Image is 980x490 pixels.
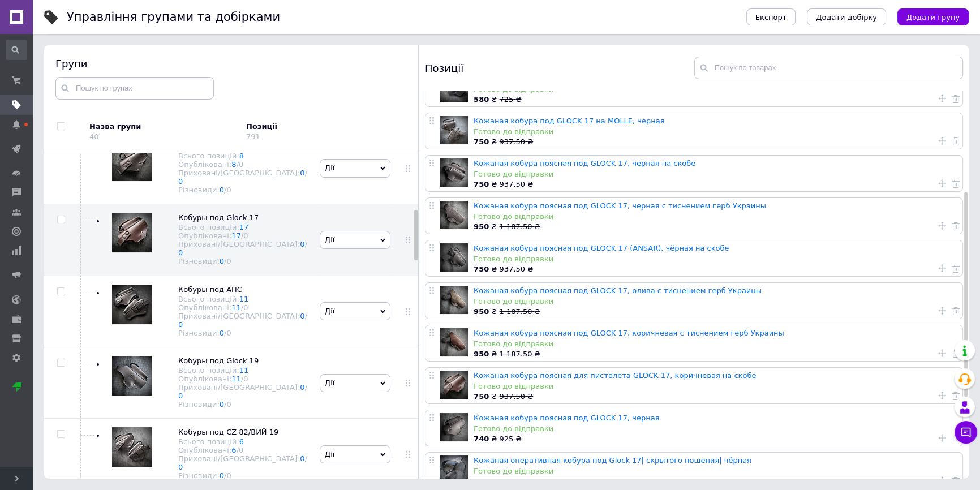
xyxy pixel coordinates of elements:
[474,307,499,316] span: ₴
[178,186,308,194] div: Різновиди:
[239,446,243,454] div: 0
[178,240,308,257] div: Приховані/[GEOGRAPHIC_DATA]:
[178,152,308,160] div: Всього позицій:
[474,466,957,476] div: Готово до відправки
[474,392,489,401] b: 750
[178,240,307,257] span: /
[474,350,489,358] b: 950
[178,213,259,222] span: Кобуры под Glock 17
[112,356,152,396] img: Кобуры под Glock 19
[224,329,231,337] span: /
[474,265,499,273] span: ₴
[89,122,238,132] div: Назва групи
[325,379,334,387] span: Дії
[499,95,521,104] span: 725 ₴
[239,152,244,160] a: 8
[499,222,540,231] span: 1 187.50 ₴
[112,427,152,467] img: Кобуры под CZ 82/ВИЙ 19
[955,421,977,444] button: Чат з покупцем
[231,303,241,312] a: 11
[243,231,248,240] div: 0
[239,223,249,231] a: 17
[224,186,231,194] span: /
[226,471,231,480] div: 0
[499,137,533,146] span: 937.50 ₴
[474,350,499,358] span: ₴
[952,221,960,231] a: Видалити товар
[226,257,231,265] div: 0
[241,303,248,312] span: /
[694,57,964,79] input: Пошук по товарах
[178,312,308,329] div: Приховані/[GEOGRAPHIC_DATA]:
[239,160,243,169] div: 0
[325,307,334,315] span: Дії
[474,339,957,349] div: Готово до відправки
[952,306,960,316] a: Видалити товар
[897,8,969,25] button: Додати групу
[474,392,499,401] span: ₴
[178,285,242,294] span: Кобуры под АПС
[952,178,960,188] a: Видалити товар
[226,400,231,409] div: 0
[178,392,183,400] a: 0
[89,132,99,141] div: 40
[178,428,278,436] span: Кобуры под CZ 82/ВИЙ 19
[241,231,248,240] span: /
[474,222,489,231] b: 950
[178,400,308,409] div: Різновиди:
[67,10,280,24] h1: Управління групами та добірками
[300,383,304,392] a: 0
[231,160,236,169] a: 8
[55,77,214,100] input: Пошук по групах
[300,240,304,248] a: 0
[239,366,249,375] a: 11
[425,57,694,79] div: Позиції
[226,186,231,194] div: 0
[220,329,224,337] a: 0
[325,164,334,172] span: Дії
[224,400,231,409] span: /
[231,231,241,240] a: 17
[499,392,533,401] span: 937.50 ₴
[300,312,304,320] a: 0
[474,201,766,210] a: Кожаная кобура поясная под GLOCK 17, черная с тиснением герб Украины
[474,477,507,485] span: ₴
[906,13,960,22] span: Додати групу
[178,366,308,375] div: Всього позицій:
[178,454,308,471] div: Приховані/[GEOGRAPHIC_DATA]:
[474,296,957,307] div: Готово до відправки
[178,169,308,186] div: Приховані/[GEOGRAPHIC_DATA]:
[474,329,784,337] a: Кожаная кобура поясная под GLOCK 17, коричневая с тиснением герб Украины
[237,446,244,454] span: /
[474,286,762,295] a: Кожаная кобура поясная под GLOCK 17, олива с тиснением герб Украины
[499,180,533,188] span: 937.50 ₴
[474,435,489,443] b: 740
[474,244,729,252] a: Кожаная кобура поясная под GLOCK 17 (ANSAR), чёрная на скобе
[474,117,664,125] a: Кожаная кобура под GLOCK 17 на MOLLE, черная
[237,160,244,169] span: /
[474,265,489,273] b: 750
[474,180,499,188] span: ₴
[474,127,957,137] div: Готово до відправки
[178,454,307,471] span: /
[178,329,308,337] div: Різновиди:
[474,371,756,380] a: Кожаная кобура поясная для пистолета GLOCK 17, коричневая на скобе
[243,303,248,312] div: 0
[178,257,308,265] div: Різновиди:
[178,383,307,400] span: /
[816,13,877,22] span: Додати добірку
[952,136,960,146] a: Видалити товар
[474,95,499,104] span: ₴
[325,235,334,244] span: Дії
[499,435,521,443] span: 925 ₴
[474,95,489,104] b: 580
[178,463,183,471] a: 0
[474,222,499,231] span: ₴
[178,303,308,312] div: Опубліковані:
[178,177,183,186] a: 0
[952,475,960,485] a: Видалити товар
[952,433,960,443] a: Видалити товар
[220,471,224,480] a: 0
[231,375,241,383] a: 11
[178,223,308,231] div: Всього позицій:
